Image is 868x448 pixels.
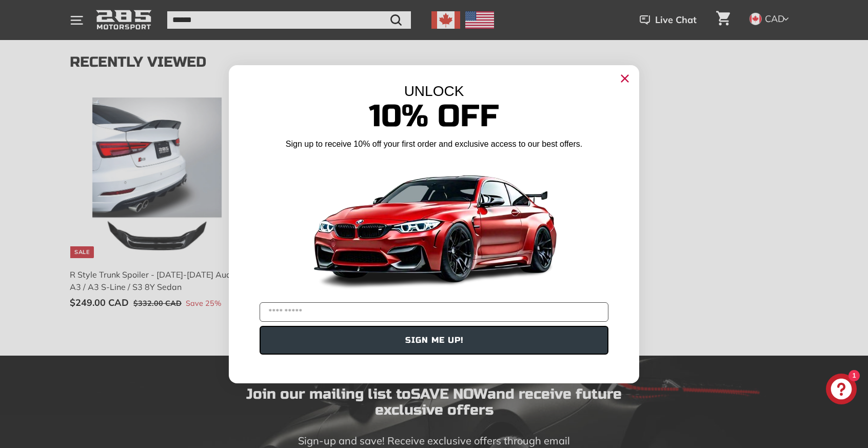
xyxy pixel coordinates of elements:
button: Close dialog [617,70,633,87]
span: UNLOCK [404,83,464,99]
button: SIGN ME UP! [260,326,608,355]
span: 10% Off [369,98,499,135]
input: YOUR EMAIL [260,302,608,322]
img: Banner showing BMW 4 Series Body kit [306,154,562,298]
inbox-online-store-chat: Shopify online store chat [823,374,860,407]
span: Sign up to receive 10% off your first order and exclusive access to our best offers. [286,140,582,148]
